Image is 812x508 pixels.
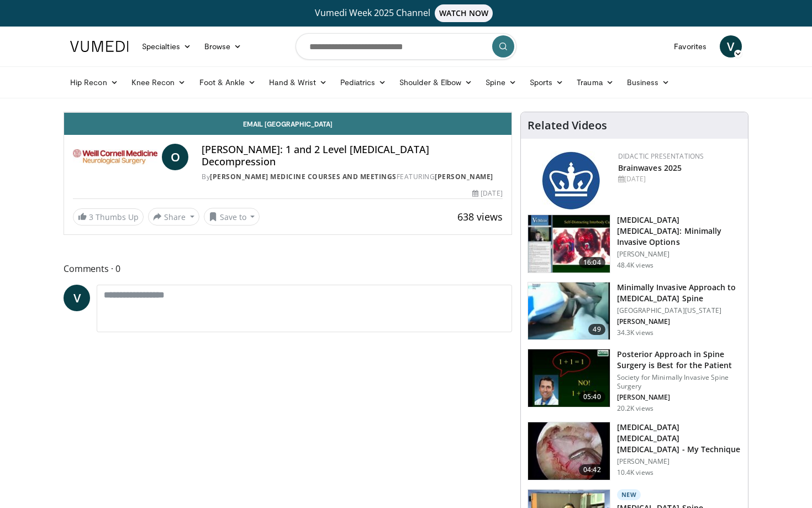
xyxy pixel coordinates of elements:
[162,144,188,170] a: O
[435,4,493,22] span: WATCH NOW
[528,214,741,273] a: 16:04 [MEDICAL_DATA] [MEDICAL_DATA]: Minimally Invasive Options [PERSON_NAME] 48.4K views
[472,188,502,198] div: [DATE]
[125,71,193,93] a: Knee Recon
[579,257,605,268] span: 16:04
[617,393,741,402] p: [PERSON_NAME]
[148,208,199,226] button: Share
[393,71,479,93] a: Shoulder & Elbow
[202,172,502,182] div: By FEATURING
[210,172,397,181] a: [PERSON_NAME] Medicine Courses and Meetings
[296,33,516,60] input: Search topics, interventions
[435,172,493,181] a: [PERSON_NAME]
[618,163,682,173] a: Brainwaves 2025
[135,35,198,57] a: Specialties
[72,4,740,22] a: Vumedi Week 2025 ChannelWATCH NOW
[617,457,741,466] p: [PERSON_NAME]
[617,489,641,500] p: New
[528,349,610,407] img: 3b6f0384-b2b2-4baa-b997-2e524ebddc4b.150x105_q85_crop-smart_upscale.jpg
[202,144,502,167] h4: [PERSON_NAME]: 1 and 2 Level [MEDICAL_DATA] Decompression
[618,151,739,161] div: Didactic Presentations
[528,215,610,273] img: 9f1438f7-b5aa-4a55-ab7b-c34f90e48e66.150x105_q85_crop-smart_upscale.jpg
[528,282,610,340] img: 38787_0000_3.png.150x105_q85_crop-smart_upscale.jpg
[579,464,605,475] span: 04:42
[528,422,741,480] a: 04:42 [MEDICAL_DATA] [MEDICAL_DATA] [MEDICAL_DATA] - My Technique [PERSON_NAME] 10.4K views
[89,212,93,222] span: 3
[528,119,607,132] h4: Related Videos
[528,422,610,480] img: gaffar_3.png.150x105_q85_crop-smart_upscale.jpg
[64,261,512,276] span: Comments 0
[617,250,741,259] p: [PERSON_NAME]
[528,282,741,341] a: 49 Minimally Invasive Approach to [MEDICAL_DATA] Spine [GEOGRAPHIC_DATA][US_STATE] [PERSON_NAME] ...
[617,468,653,477] p: 10.4K views
[64,113,512,135] a: Email [GEOGRAPHIC_DATA]
[617,282,741,304] h3: Minimally Invasive Approach to [MEDICAL_DATA] Spine
[617,261,653,270] p: 48.4K views
[70,41,129,52] img: VuMedi Logo
[617,328,653,337] p: 34.3K views
[523,71,571,93] a: Sports
[204,208,260,226] button: Save to
[528,349,741,413] a: 05:40 Posterior Approach in Spine Surgery is Best for the Patient Society for Minimally Invasive ...
[667,35,713,57] a: Favorites
[198,35,249,57] a: Browse
[617,317,741,326] p: [PERSON_NAME]
[73,144,157,170] img: Weill Cornell Medicine Courses and Meetings
[542,151,600,210] img: 24fc6d06-05ab-49be-9020-6cb578b60684.png.150x105_q85_autocrop_double_scale_upscale_version-0.2.jpg
[617,422,741,455] h3: [MEDICAL_DATA] [MEDICAL_DATA] [MEDICAL_DATA] - My Technique
[617,373,741,391] p: Society for Minimally Invasive Spine Surgery
[617,349,741,371] h3: Posterior Approach in Spine Surgery is Best for the Patient
[64,71,125,93] a: Hip Recon
[193,71,263,93] a: Foot & Ankle
[617,306,741,315] p: [GEOGRAPHIC_DATA][US_STATE]
[457,210,503,223] span: 638 views
[570,71,620,93] a: Trauma
[618,174,739,184] div: [DATE]
[579,391,605,402] span: 05:40
[73,208,144,226] a: 3 Thumbs Up
[720,35,742,57] a: V
[334,71,393,93] a: Pediatrics
[588,324,605,335] span: 49
[617,214,741,248] h3: [MEDICAL_DATA] [MEDICAL_DATA]: Minimally Invasive Options
[479,71,523,93] a: Spine
[262,71,334,93] a: Hand & Wrist
[617,404,653,413] p: 20.2K views
[620,71,677,93] a: Business
[64,285,90,311] a: V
